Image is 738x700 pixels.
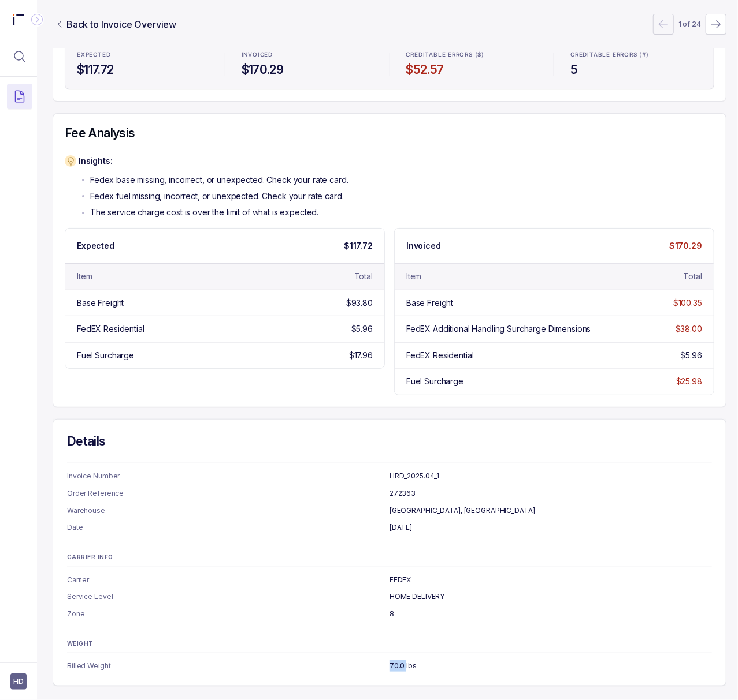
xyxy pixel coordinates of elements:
[77,323,144,335] div: FedEX Residential
[406,350,474,361] div: FedEX Residential
[70,43,216,85] li: Statistic Expected
[570,51,649,58] p: Creditable Errors (#)
[77,62,209,78] h4: $117.72
[77,51,110,58] p: Expected
[406,376,463,387] div: Fuel Surcharge
[67,522,390,533] p: Date
[676,376,702,387] div: $25.98
[90,207,318,218] p: The service charge cost is over the limit of what is expected.
[67,470,390,482] p: Invoice Number
[67,660,390,672] p: Billed Weight
[67,574,390,586] p: Carrier
[79,155,348,167] p: Insights:
[390,608,712,620] p: 8
[406,297,453,309] div: Base Freight
[669,240,702,252] p: $170.29
[354,271,373,282] div: Total
[390,660,712,672] p: 70.0 lbs
[570,62,702,78] h4: 5
[390,505,712,516] p: [GEOGRAPHIC_DATA], [GEOGRAPHIC_DATA]
[67,554,712,561] p: CARRIER INFO
[67,641,712,647] p: WEIGHT
[390,522,712,533] p: [DATE]
[344,240,373,252] p: $117.72
[77,271,92,282] div: Item
[676,323,702,335] div: $38.00
[684,271,702,282] div: Total
[349,350,373,361] div: $17.96
[67,470,712,533] ul: Information Summary
[90,174,348,186] p: Fedex base missing, incorrect, or unexpected. Check your rate card.
[390,470,712,482] p: HRD_2025.04_1
[7,44,32,69] button: Menu Icon Button MagnifyingGlassIcon
[235,43,380,85] li: Statistic Invoiced
[706,14,726,35] button: Next Page
[30,13,44,27] div: Collapse Icon
[406,51,485,58] p: Creditable Errors ($)
[67,591,390,602] p: Service Level
[399,43,545,85] li: Statistic Creditable Errors ($)
[390,574,712,586] p: FEDEX
[53,17,179,31] a: Link Back to Invoice Overview
[346,297,373,309] div: $93.80
[406,323,591,335] div: FedEX Additional Handling Surcharge Dimensions
[67,608,390,620] p: Zone
[10,673,27,690] button: User initials
[673,297,702,309] div: $100.35
[67,433,712,450] h4: Details
[67,660,712,672] ul: Information Summary
[65,38,714,90] ul: Statistic Highlights
[67,488,390,499] p: Order Reference
[681,350,702,361] div: $5.96
[7,84,32,109] button: Menu Icon Button DocumentTextIcon
[67,574,712,620] ul: Information Summary
[678,18,701,30] p: 1 of 24
[90,190,344,202] p: Fedex fuel missing, incorrect, or unexpected. Check your rate card.
[77,240,114,252] p: Expected
[406,240,441,252] p: Invoiced
[390,488,712,499] p: 272363
[406,271,421,282] div: Item
[77,350,134,361] div: Fuel Surcharge
[390,591,712,602] p: HOME DELIVERY
[65,125,714,141] h4: Fee Analysis
[66,17,176,31] p: Back to Invoice Overview
[67,505,390,516] p: Warehouse
[242,62,373,78] h4: $170.29
[77,297,124,309] div: Base Freight
[563,43,709,85] li: Statistic Creditable Errors (#)
[242,51,273,58] p: Invoiced
[406,62,538,78] h4: $52.57
[351,323,373,335] div: $5.96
